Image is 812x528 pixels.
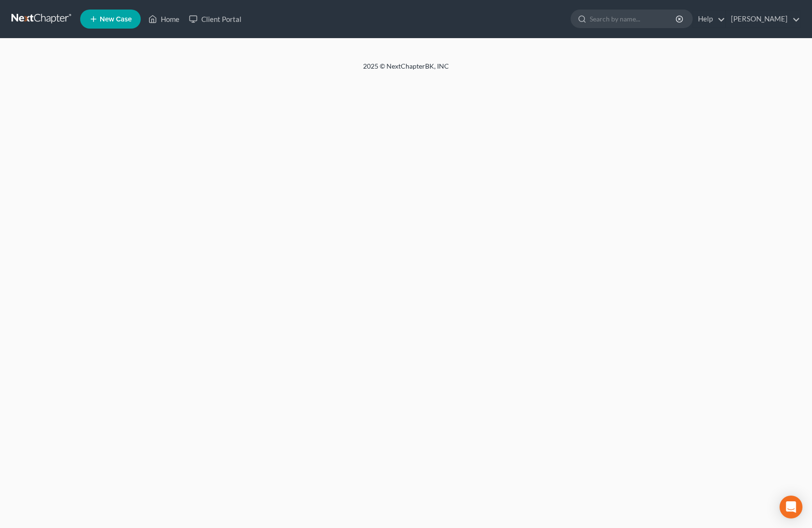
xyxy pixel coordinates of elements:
div: Open Intercom Messenger [780,496,802,518]
input: Search by name... [590,10,677,28]
div: 2025 © NextChapterBK, INC [134,61,678,79]
a: Client Portal [184,10,246,28]
a: Help [693,10,725,28]
a: [PERSON_NAME] [726,10,800,28]
span: New Case [100,16,132,23]
a: Home [144,10,184,28]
